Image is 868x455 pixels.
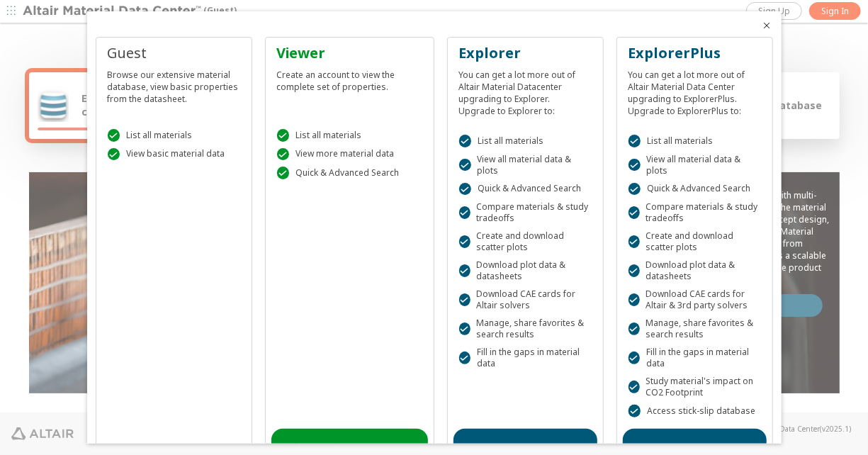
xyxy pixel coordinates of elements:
div:  [629,381,640,393]
div: List all materials [277,129,422,142]
div: Fill in the gaps in material data [629,347,761,369]
div: Quick & Advanced Search [277,167,422,179]
div: View basic material data [108,148,240,161]
div: ExplorerPlus [629,43,761,63]
div: You can get a lot more out of Altair Material Data Center upgrading to ExplorerPlus. Upgrade to E... [629,63,761,117]
div: Access stick-slip database [629,405,761,417]
div:  [459,183,472,196]
div:  [459,293,470,306]
div:  [629,159,641,172]
div: Study material's impact on CO2 Footprint [629,376,761,398]
button: Close [762,20,773,31]
div: Compare materials & study tradeoffs [459,201,592,224]
div: View all material data & plots [459,154,592,176]
div: Manage, share favorites & search results [629,318,761,340]
div: Guest [108,43,240,63]
div:  [629,352,640,364]
div: Fill in the gaps in material data [459,347,592,369]
div: Create and download scatter plots [459,230,592,253]
div: You can get a lot more out of Altair Material Datacenter upgrading to Explorer. Upgrade to Explor... [459,63,592,117]
div: Download plot data & datasheets [459,259,592,282]
div: List all materials [459,135,592,147]
div:  [459,264,470,277]
div:  [629,183,641,196]
div:  [629,235,640,248]
div:  [108,148,120,161]
div: View more material data [277,148,422,161]
div:  [629,405,641,417]
div:  [459,135,472,147]
div: Quick & Advanced Search [629,183,761,196]
div:  [108,129,120,142]
div:  [459,159,471,172]
div: List all materials [629,135,761,147]
div: Compare materials & study tradeoffs [629,201,761,224]
div:  [629,264,640,277]
div: List all materials [108,129,240,142]
div:  [629,293,640,306]
div:  [629,206,640,219]
div:  [277,167,290,179]
div: Download plot data & datasheets [629,259,761,282]
div:  [629,135,641,147]
div: Quick & Advanced Search [459,183,592,196]
div:  [629,322,640,335]
div: View all material data & plots [629,154,761,176]
div: Download CAE cards for Altair solvers [459,288,592,311]
div: Download CAE cards for Altair & 3rd party solvers [629,288,761,311]
div: Create an account to view the complete set of properties. [277,63,422,93]
div: Create and download scatter plots [629,230,761,253]
div:  [277,148,290,161]
div:  [277,129,290,142]
div:  [459,206,470,219]
div: Manage, share favorites & search results [459,318,592,340]
div:  [459,352,470,364]
div: Explorer [459,43,592,63]
div: Browse our extensive material database, view basic properties from the datasheet. [108,63,240,105]
div: Viewer [277,43,422,63]
div:  [459,235,470,248]
div:  [459,322,470,335]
